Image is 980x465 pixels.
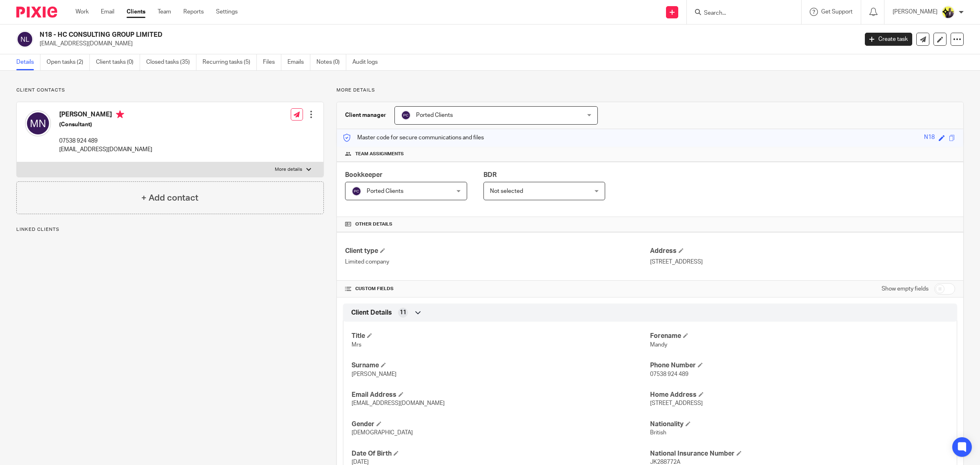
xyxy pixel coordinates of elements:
[650,430,666,436] span: British
[345,258,650,266] p: Limited company
[650,332,949,340] h4: Forename
[287,54,310,70] a: Emails
[924,133,935,143] div: N18
[650,342,667,348] span: Mandy
[141,192,198,204] h4: + Add contact
[216,8,238,16] a: Settings
[16,31,33,48] img: svg%3E
[352,391,650,399] h4: Email Address
[336,87,964,94] p: More details
[490,188,523,194] span: Not selected
[116,110,124,118] i: Primary
[893,8,938,16] p: [PERSON_NAME]
[275,166,302,173] p: More details
[352,342,361,348] span: Mrs
[650,449,949,458] h4: National Insurance Number
[316,54,346,70] a: Notes (0)
[400,309,406,317] span: 11
[59,121,152,129] h5: (Consultant)
[650,391,949,399] h4: Home Address
[650,371,688,377] span: 07538 924 489
[16,87,324,94] p: Client contacts
[483,172,497,178] span: BDR
[183,8,204,16] a: Reports
[345,172,383,178] span: Bookkeeper
[59,110,152,121] h4: [PERSON_NAME]
[263,54,281,70] a: Files
[343,134,484,142] p: Master code for secure communications and files
[352,420,650,429] h4: Gender
[127,8,145,16] a: Clients
[59,145,152,154] p: [EMAIL_ADDRESS][DOMAIN_NAME]
[16,7,57,18] img: Pixie
[650,361,949,370] h4: Phone Number
[352,54,384,70] a: Audit logs
[650,420,949,429] h4: Nationality
[40,40,853,48] p: [EMAIL_ADDRESS][DOMAIN_NAME]
[703,10,777,17] input: Search
[345,247,650,255] h4: Client type
[352,371,396,377] span: [PERSON_NAME]
[352,332,650,340] h4: Title
[40,31,690,39] h2: N18 - HC CONSULTING GROUP LIMITED
[821,9,853,15] span: Get Support
[401,110,411,120] img: svg%3E
[352,400,445,406] span: [EMAIL_ADDRESS][DOMAIN_NAME]
[355,151,404,157] span: Team assignments
[367,188,403,194] span: Ported Clients
[416,112,453,118] span: Ported Clients
[650,400,703,406] span: [STREET_ADDRESS]
[76,8,89,16] a: Work
[351,309,392,317] span: Client Details
[352,430,413,436] span: [DEMOGRAPHIC_DATA]
[865,33,912,46] a: Create task
[345,286,650,292] h4: CUSTOM FIELDS
[25,110,51,136] img: svg%3E
[59,137,152,145] p: 07538 924 489
[650,459,680,465] span: JK288772A
[352,459,369,465] span: [DATE]
[650,258,955,266] p: [STREET_ADDRESS]
[158,8,171,16] a: Team
[47,54,90,70] a: Open tasks (2)
[146,54,196,70] a: Closed tasks (35)
[96,54,140,70] a: Client tasks (0)
[352,186,361,196] img: svg%3E
[650,247,955,255] h4: Address
[16,54,40,70] a: Details
[352,449,650,458] h4: Date Of Birth
[345,111,386,119] h3: Client manager
[101,8,114,16] a: Email
[352,361,650,370] h4: Surname
[16,226,324,233] p: Linked clients
[882,285,929,293] label: Show empty fields
[942,6,955,19] img: Yemi-Starbridge.jpg
[203,54,257,70] a: Recurring tasks (5)
[355,221,392,228] span: Other details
